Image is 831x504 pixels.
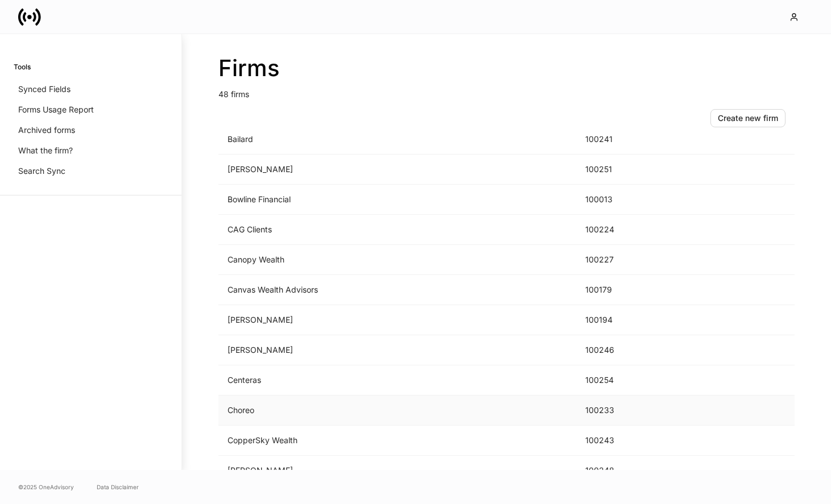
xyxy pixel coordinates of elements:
div: Create new firm [718,113,778,124]
td: CAG Clients [218,215,576,245]
p: Synced Fields [18,84,71,95]
a: Forms Usage Report [14,99,168,120]
td: Canopy Wealth [218,245,576,275]
a: Search Sync [14,161,168,181]
a: What the firm? [14,140,168,161]
td: 100246 [576,335,663,365]
h2: Firms [218,55,795,82]
td: [PERSON_NAME] [218,335,576,365]
span: © 2025 OneAdvisory [18,482,74,491]
p: What the firm? [18,145,73,156]
td: 100179 [576,275,663,305]
p: Forms Usage Report [18,104,94,115]
a: Synced Fields [14,79,168,99]
td: Centeras [218,365,576,395]
td: 100194 [576,305,663,335]
td: 100241 [576,124,663,155]
p: Search Sync [18,165,65,177]
p: Archived forms [18,124,75,136]
td: 100224 [576,215,663,245]
td: Choreo [218,395,576,426]
td: Canvas Wealth Advisors [218,275,576,305]
td: [PERSON_NAME] [218,305,576,335]
td: Bailard [218,124,576,155]
td: 100013 [576,185,663,215]
td: [PERSON_NAME] [218,456,576,486]
button: Create new firm [710,109,785,127]
td: CopperSky Wealth [218,426,576,456]
td: Bowline Financial [218,185,576,215]
td: [PERSON_NAME] [218,155,576,185]
p: 48 firms [218,82,795,100]
td: 100248 [576,456,663,486]
td: 100227 [576,245,663,275]
td: 100233 [576,395,663,426]
td: 100243 [576,426,663,456]
h6: Tools [14,61,31,72]
a: Data Disclaimer [97,482,139,491]
td: 100251 [576,155,663,185]
td: 100254 [576,365,663,395]
a: Archived forms [14,120,168,140]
